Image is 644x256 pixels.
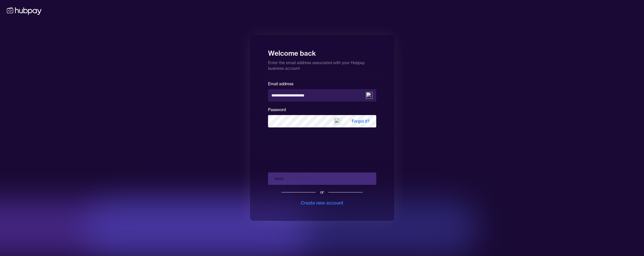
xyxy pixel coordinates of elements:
img: npw-badge-icon-locked.svg [334,118,341,125]
div: or [320,189,324,195]
div: Create new account [301,199,343,206]
span: Forgot it? [345,115,376,127]
img: npw-badge-icon-locked.svg [366,92,373,99]
label: Email address [268,81,293,86]
label: Password [268,107,286,112]
h1: Welcome back [268,45,376,58]
p: Enter the email address associated with your Hubpay business account [268,58,376,71]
